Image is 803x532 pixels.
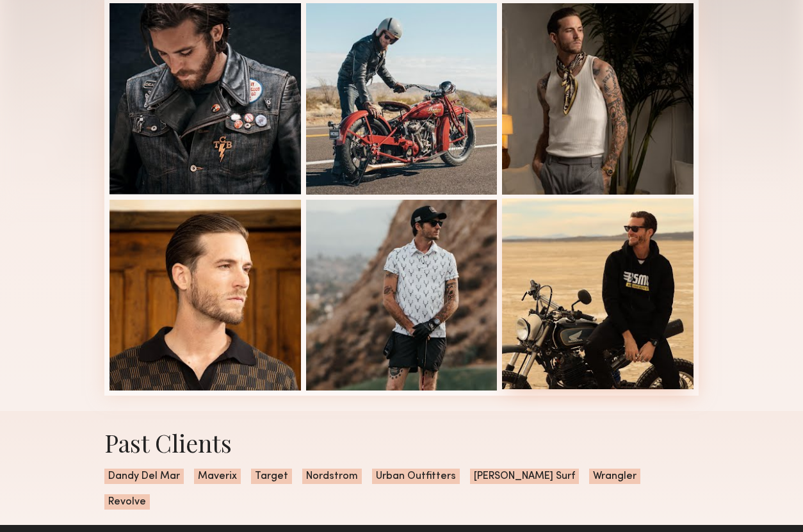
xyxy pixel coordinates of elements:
span: Urban Outfitters [372,469,460,484]
span: Dandy Del Mar [104,469,184,484]
span: [PERSON_NAME] Surf [470,469,579,484]
span: Nordstrom [302,469,362,484]
span: Target [251,469,292,484]
span: Wrangler [589,469,640,484]
span: Revolve [104,494,150,510]
div: Past Clients [104,426,699,458]
span: Maverix [194,469,241,484]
